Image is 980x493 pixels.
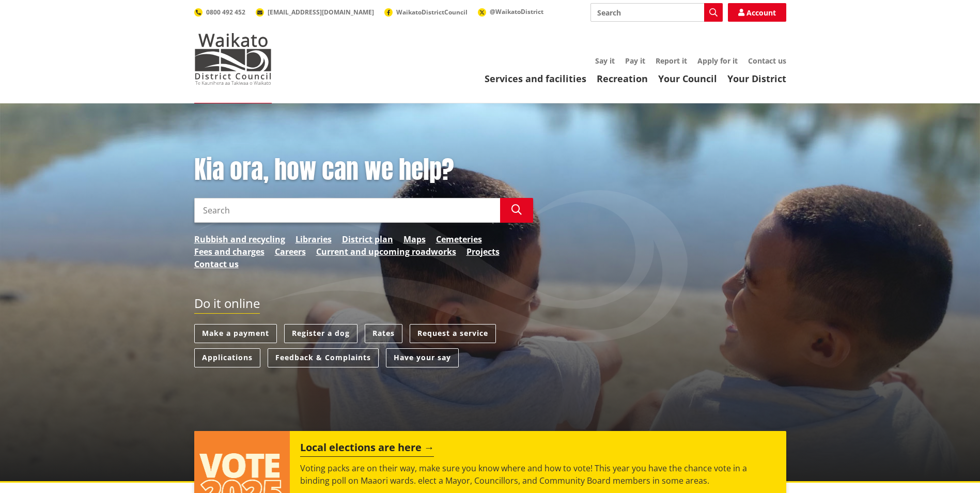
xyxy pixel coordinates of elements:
[656,56,687,66] a: Report it
[194,155,533,185] h1: Kia ora, how can we help?
[485,72,586,85] a: Services and facilities
[597,72,648,85] a: Recreation
[490,7,543,16] span: @WaikatoDistrict
[256,8,374,17] a: [EMAIL_ADDRESS][DOMAIN_NAME]
[697,56,738,66] a: Apply for it
[396,8,468,17] span: WaikatoDistrictCouncil
[478,7,543,16] a: @WaikatoDistrict
[410,324,496,343] a: Request a service
[194,33,272,85] img: Waikato District Council - Te Kaunihera aa Takiwaa o Waikato
[436,233,482,245] a: Cemeteries
[748,56,786,66] a: Contact us
[284,324,357,343] a: Register a dog
[194,348,260,367] a: Applications
[268,8,374,17] span: [EMAIL_ADDRESS][DOMAIN_NAME]
[316,245,456,258] a: Current and upcoming roadworks
[595,56,615,66] a: Say it
[194,324,277,343] a: Make a payment
[194,258,239,270] a: Contact us
[386,348,459,367] a: Have your say
[365,324,402,343] a: Rates
[658,72,717,85] a: Your Council
[403,233,426,245] a: Maps
[300,462,775,487] p: Voting packs are on their way, make sure you know where and how to vote! This year you have the c...
[275,245,306,258] a: Careers
[728,3,786,22] a: Account
[384,8,468,17] a: WaikatoDistrictCouncil
[194,233,285,245] a: Rubbish and recycling
[727,72,786,85] a: Your District
[590,3,723,22] input: Search input
[268,348,379,367] a: Feedback & Complaints
[466,245,500,258] a: Projects
[300,441,434,457] h2: Local elections are here
[625,56,645,66] a: Pay it
[194,296,260,314] h2: Do it online
[342,233,393,245] a: District plan
[194,8,245,17] a: 0800 492 452
[194,245,265,258] a: Fees and charges
[295,233,332,245] a: Libraries
[194,198,500,223] input: Search input
[206,8,245,17] span: 0800 492 452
